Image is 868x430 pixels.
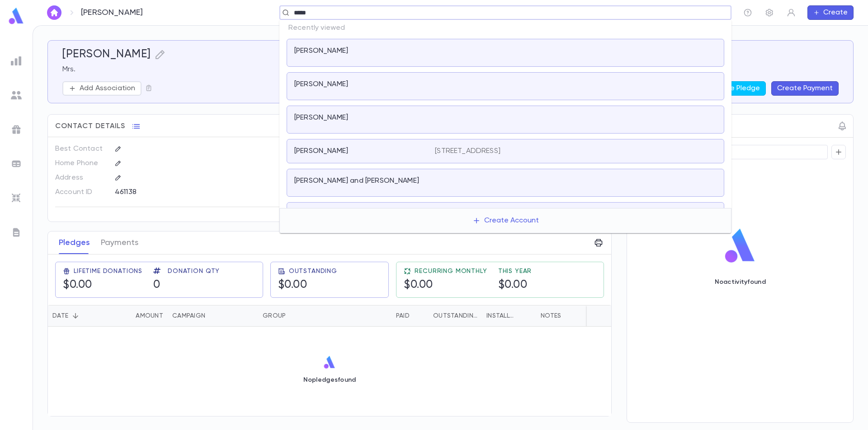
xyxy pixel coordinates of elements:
p: [STREET_ADDRESS] [435,147,500,156]
img: home_white.a664292cf8c1dea59945f0da9f25487c.svg [49,9,60,16]
div: Date [48,305,109,327]
button: Pledges [59,231,90,254]
div: Amount [109,305,168,327]
h5: $0.00 [278,278,307,292]
div: Outstanding [414,305,482,327]
div: Group [258,305,326,327]
img: imports_grey.530a8a0e642e233f2baf0ef88e8c9fcb.svg [11,193,22,203]
div: Paid [396,305,410,327]
span: Contact Details [55,122,125,131]
img: campaigns_grey.99e729a5f7ee94e3726e6486bddda8f1.svg [11,124,22,135]
button: Sort [68,309,83,323]
div: Campaign [168,305,258,327]
img: letters_grey.7941b92b52307dd3b8a917253454ce1c.svg [11,227,22,238]
button: Create Pledge [704,81,766,96]
div: Installments [482,305,536,327]
p: [PERSON_NAME] [294,113,348,122]
div: Group [263,305,286,327]
p: [PERSON_NAME] and [PERSON_NAME] [294,176,419,185]
p: [PERSON_NAME] [81,8,143,18]
img: students_grey.60c7aba0da46da39d6d829b817ac14fc.svg [11,90,22,101]
p: No pledges found [303,376,356,384]
div: Notes [536,305,649,327]
div: Date [52,305,68,327]
img: logo [7,7,25,25]
h5: [PERSON_NAME] [62,48,151,61]
span: Lifetime Donations [74,268,142,275]
h5: $0.00 [63,278,92,292]
span: Donation Qty [168,268,220,275]
span: Recurring Monthly [415,268,487,275]
div: Installments [486,305,517,327]
p: Add Association [80,84,135,93]
p: Home Phone [55,156,107,171]
h5: $0.00 [498,278,528,292]
span: Outstanding [289,268,337,275]
img: reports_grey.c525e4749d1bce6a11f5fe2a8de1b229.svg [11,55,22,66]
p: [PERSON_NAME] [294,80,348,89]
img: logo [323,356,337,369]
button: Create Account [465,212,546,229]
div: Outstanding [433,305,477,327]
p: Account ID [55,185,107,199]
h5: 0 [153,278,160,292]
button: Sort [517,309,532,323]
p: Best Contact [55,142,107,156]
p: [PERSON_NAME] [294,147,348,156]
button: Add Association [62,81,142,96]
button: Sort [205,309,220,323]
span: This Year [498,268,532,275]
div: 461138 [115,185,273,199]
p: Recently viewed [279,20,731,36]
img: batches_grey.339ca447c9d9533ef1741baa751efc33.svg [11,158,22,169]
button: Sort [382,309,396,323]
button: Sort [419,309,433,323]
button: Payments [101,231,138,254]
p: No activity found [715,278,766,286]
p: Mrs. [62,65,839,74]
p: Address [55,171,107,185]
button: Create [807,5,854,20]
div: Notes [541,305,561,327]
p: [PERSON_NAME] [294,46,348,55]
img: logo [722,228,759,264]
button: Create Payment [771,81,839,96]
div: Amount [136,305,163,327]
div: Paid [326,305,414,327]
h5: $0.00 [404,278,433,292]
div: Campaign [172,305,205,327]
button: Sort [121,309,136,323]
button: Sort [286,309,300,323]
